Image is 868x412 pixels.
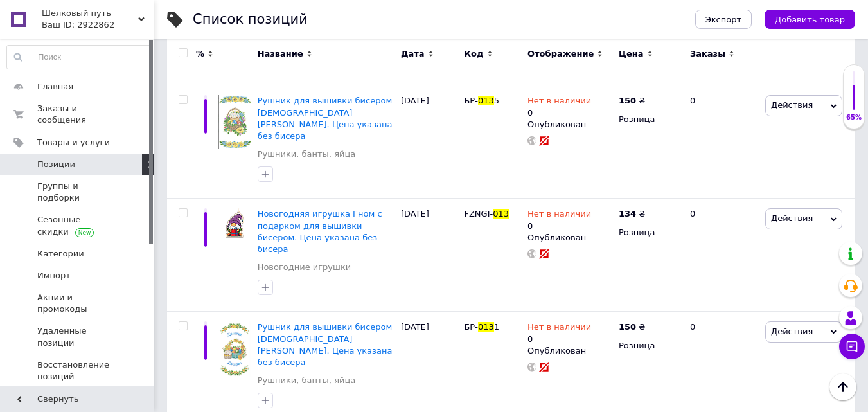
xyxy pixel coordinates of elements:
span: 013 [493,209,509,219]
span: FZNGI- [464,209,493,219]
span: 013 [478,322,494,332]
div: [DATE] [398,85,461,199]
b: 134 [619,209,636,219]
span: Категории [37,248,84,260]
a: Рушник для вышивки бисером [DEMOGRAPHIC_DATA][PERSON_NAME]. Цена указана без бисера [258,322,393,367]
a: Рушники, банты, яйца [258,148,356,160]
span: Заказы и сообщения [37,103,119,126]
div: 0 [527,95,591,118]
button: Экспорт [695,10,752,29]
span: Дата [401,48,425,60]
span: Код [464,48,483,60]
span: % [196,48,204,60]
button: Наверх [829,373,856,400]
span: Нет в наличии [527,322,591,336]
button: Чат с покупателем [839,334,865,359]
span: Шелковый путь [42,8,138,19]
span: Цена [619,48,644,60]
div: [DATE] [398,199,461,312]
div: 65% [844,113,864,122]
div: ₴ [619,95,645,107]
span: Акции и промокоды [37,292,119,315]
div: Ваш ID: 2922862 [42,19,154,31]
span: Товары и услуги [37,137,110,148]
div: Опубликован [527,232,612,244]
button: Добавить товар [765,10,855,29]
span: Группы и подборки [37,181,119,204]
span: Удаленные позиции [37,325,119,348]
span: Название [258,48,303,60]
span: Заказы [690,48,725,60]
span: Восстановление позиций [37,359,119,382]
div: Розница [619,340,679,352]
div: 0 [682,85,762,199]
a: Новогодние игрушки [258,262,351,273]
img: Рушник для вышивки бисером Христос Воскрес. Цена указана без бисера [218,321,251,377]
div: Опубликован [527,119,612,130]
span: Отображение [527,48,594,60]
span: Действия [771,327,813,336]
span: Нет в наличии [527,209,591,222]
span: Позиции [37,159,75,170]
span: БР- [464,322,477,332]
a: Рушник для вышивки бисером [DEMOGRAPHIC_DATA][PERSON_NAME]. Цена указана без бисера [258,96,393,141]
span: Нет в наличии [527,96,591,109]
a: Рушники, банты, яйца [258,375,356,386]
div: ₴ [619,208,645,220]
div: Розница [619,114,679,125]
span: Сезонные скидки [37,214,119,237]
img: Новогодняя игрушка Гном с подарком для вышивки бисером. Цена указана без бисера [218,208,251,240]
div: 0 [682,199,762,312]
div: Список позиций [193,13,308,26]
b: 150 [619,322,636,332]
b: 150 [619,96,636,105]
div: 0 [527,208,591,231]
a: Новогодняя игрушка Гном с подарком для вышивки бисером. Цена указана без бисера [258,209,382,254]
span: 5 [494,96,499,105]
span: 1 [494,322,499,332]
div: Розница [619,227,679,238]
span: Действия [771,100,813,110]
span: 013 [478,96,494,105]
img: Рушник для вышивки бисером Христос Воскрес. Цена указана без бисера [218,95,251,149]
span: Импорт [37,270,71,282]
div: 0 [527,321,591,345]
span: Экспорт [705,15,741,24]
span: Добавить товар [775,15,845,24]
span: БР- [464,96,477,105]
span: Действия [771,213,813,223]
div: Опубликован [527,345,612,357]
input: Поиск [7,46,151,69]
div: ₴ [619,321,645,333]
span: Главная [37,81,73,93]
